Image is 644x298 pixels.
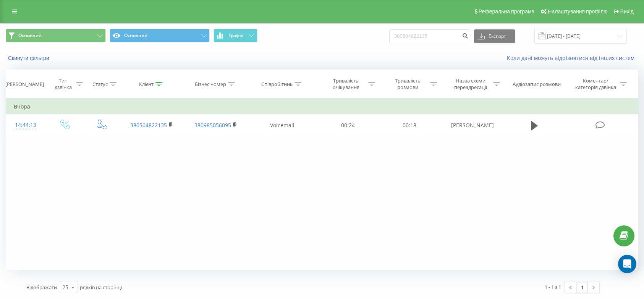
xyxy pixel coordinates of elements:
div: 1 - 1 з 1 [545,283,561,291]
div: Співробітник [261,81,293,87]
td: 00:24 [317,114,379,136]
td: 00:18 [379,114,440,136]
td: Voicemail [248,114,317,136]
button: Експорт [474,29,515,43]
button: Основний [6,29,106,42]
button: Скинути фільтри [6,55,53,62]
td: [PERSON_NAME] [440,114,505,136]
span: Реферальна програма [479,8,535,15]
span: Відображати [26,284,57,291]
div: Назва схеми переадресації [450,78,491,91]
div: [PERSON_NAME] [5,81,44,87]
div: Статус [92,81,108,87]
span: Графік [228,33,243,38]
span: Налаштування профілю [548,8,607,15]
div: Бізнес номер [195,81,226,87]
div: Тип дзвінка [52,78,74,91]
span: Вихід [620,8,634,15]
a: 380504822135 [130,121,167,129]
div: Коментар/категорія дзвінка [573,78,618,91]
a: 380985056095 [194,121,231,129]
button: Графік [214,29,257,42]
a: 1 [576,282,588,293]
span: Основний [18,32,42,39]
a: Коли дані можуть відрізнятися вiд інших систем [507,54,638,62]
div: Тривалість розмови [387,78,428,91]
div: Клієнт [139,81,154,87]
div: 14:44:13 [14,118,38,133]
div: Open Intercom Messenger [618,255,636,273]
td: Вчора [6,99,638,114]
button: Основний [110,29,210,42]
div: 25 [62,283,68,291]
div: Аудіозапис розмови [513,81,561,87]
div: Тривалість очікування [325,78,366,91]
span: рядків на сторінці [80,284,122,291]
input: Пошук за номером [389,29,470,43]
